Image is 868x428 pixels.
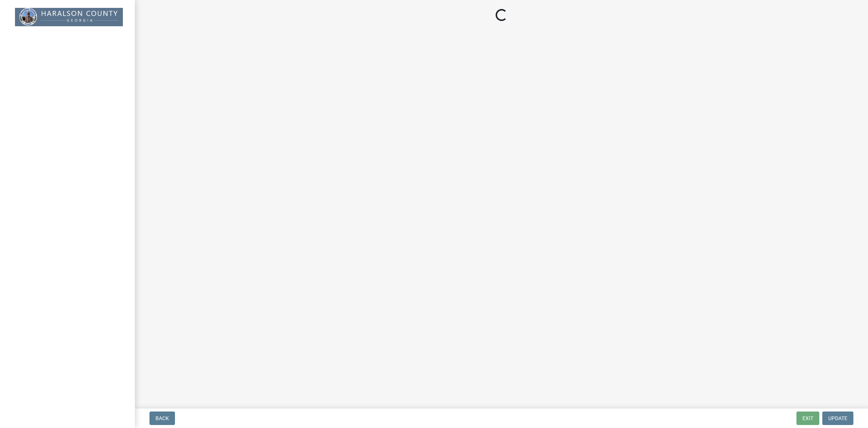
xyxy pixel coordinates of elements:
img: Haralson County, Georgia [15,8,123,26]
span: Back [155,415,169,421]
button: Update [822,412,853,425]
span: Update [828,415,847,421]
button: Back [149,412,175,425]
button: Exit [796,412,819,425]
